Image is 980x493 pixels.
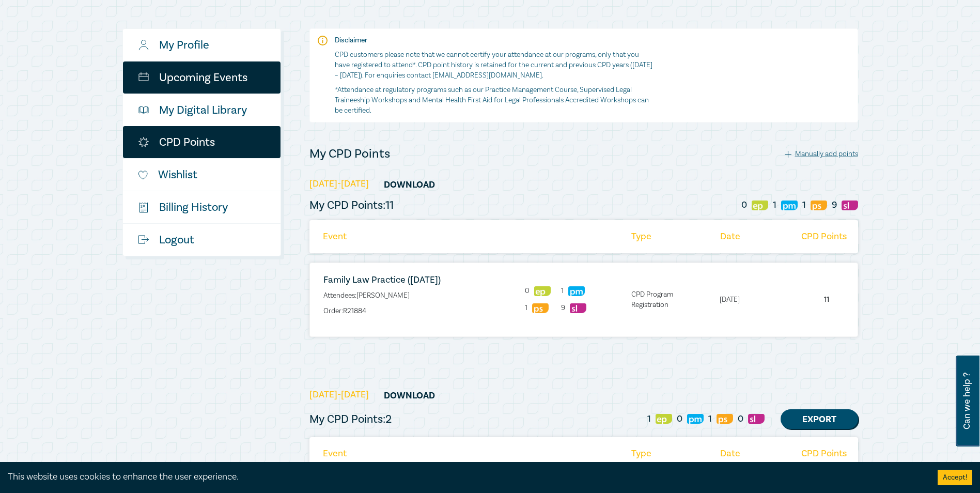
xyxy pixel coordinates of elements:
[842,201,858,210] img: Substantive Law
[741,199,747,211] span: 0
[561,303,565,313] span: 9
[752,201,768,210] img: Ethics & Professional Responsibility
[626,289,686,310] li: CPD Program Registration
[962,362,972,440] span: Can we help ?
[738,413,743,425] span: 0
[335,36,367,45] strong: Disclaimer
[335,50,652,81] p: CPD customers please note that we cannot certify your attendance at our programs, only that you h...
[714,295,766,305] li: [DATE]
[532,303,549,313] img: Professional Skills
[656,414,672,424] img: Ethics & Professional Responsibility
[335,85,652,116] p: *Attendance at regulatory programs such as our Practice Management Course, Supervised Legal Train...
[626,437,686,470] li: Type
[432,71,542,80] a: [EMAIL_ADDRESS][DOMAIN_NAME]
[781,409,858,429] a: Export
[938,470,972,485] button: Accept cookies
[568,286,585,296] img: Practice Management & Business Skills
[309,146,390,162] h4: My CPD Points
[123,94,281,126] a: My Digital Library
[323,274,441,286] a: Family Law Practice ([DATE])
[525,303,527,313] span: 1
[309,412,392,426] h5: My CPD Points: 2
[796,295,858,305] li: 11
[677,413,682,425] span: 0
[715,437,767,470] li: Date
[781,201,798,210] img: Practice Management & Business Skills
[748,414,765,424] img: Substantive Law
[796,220,858,253] li: CPD Points
[785,149,858,159] div: Manually add points
[123,159,281,191] a: Wishlist
[715,220,767,253] li: Date
[309,386,858,405] h5: [DATE]-[DATE]
[141,204,143,209] tspan: $
[561,286,564,296] span: 1
[717,414,733,424] img: Professional Skills
[309,437,495,470] li: Event
[309,220,495,253] li: Event
[796,437,858,470] li: CPD Points
[123,126,281,158] a: CPD Points
[832,199,837,211] span: 9
[371,386,448,405] a: Download
[123,29,281,61] a: My Profile
[371,175,448,194] a: Download
[647,413,651,425] span: 1
[123,224,281,256] a: Logout
[570,303,586,313] img: Substantive Law
[802,199,806,211] span: 1
[534,286,551,296] img: Ethics & Professional Responsibility
[8,470,922,484] div: This website uses cookies to enhance the user experience.
[811,201,827,210] img: Professional Skills
[708,413,712,425] span: 1
[626,220,686,253] li: Type
[773,199,776,211] span: 1
[323,290,483,301] p: Attendees: [PERSON_NAME]
[687,414,704,424] img: Practice Management & Business Skills
[123,191,281,223] a: $Billing History
[309,175,858,194] h5: [DATE]-[DATE]
[123,61,281,94] a: Upcoming Events
[309,198,394,212] h5: My CPD Points: 11
[525,286,530,296] span: 0
[323,306,483,316] p: Order: R21884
